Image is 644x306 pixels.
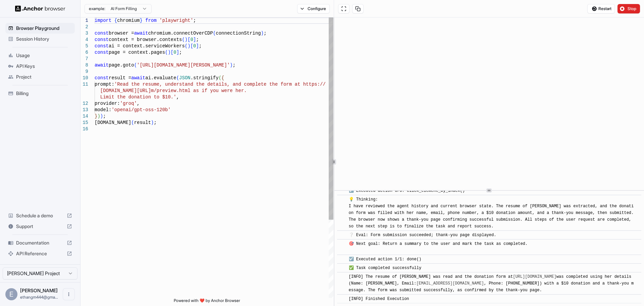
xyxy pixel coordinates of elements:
span: Project [16,74,72,80]
span: } [95,114,97,119]
span: API Reference [16,250,64,257]
span: ] [193,37,196,42]
span: ; [264,31,266,36]
span: ✅ Task completed successfully [349,266,422,270]
span: ) [100,114,103,119]
div: Project [5,72,75,82]
span: Usage [16,52,72,59]
div: 12 [80,100,88,107]
span: await [95,62,109,68]
span: Schedule a demo [16,212,64,219]
span: '[URL][DOMAIN_NAME][PERSON_NAME]' [137,62,230,68]
span: ​ [340,241,344,247]
span: ai = context.serviceWorkers [109,43,185,49]
div: Documentation [5,237,75,248]
span: example: [89,6,105,11]
span: connectionString [216,31,261,36]
span: ( [185,43,187,49]
span: ) [261,31,264,36]
span: } [140,18,142,23]
span: result = [109,75,131,81]
span: ​ [340,187,344,194]
span: , [137,101,140,106]
div: Billing [5,88,75,99]
span: ) [97,114,100,119]
span: const [95,75,109,81]
span: ) [185,37,187,42]
div: Usage [5,50,75,61]
span: [ [171,50,173,55]
span: model: [95,107,111,113]
div: E [5,288,17,300]
span: ❔ Eval: Form submission succeeded; thank-you page displayed. [349,233,496,237]
span: ] [196,43,199,49]
span: .stringify [191,75,219,81]
span: import [95,18,111,23]
span: ( [165,50,168,55]
span: [DOMAIN_NAME] [95,120,131,125]
a: [EMAIL_ADDRESS][DOMAIN_NAME] [416,281,484,286]
span: ​ [340,196,344,203]
div: API Reference [5,248,75,259]
span: 'Read the resume, understand the details, and comp [114,82,255,87]
span: page = context.pages [109,50,165,55]
button: Configure [297,4,330,13]
span: Powered with ❤️ by Anchor Browser [174,298,240,306]
span: 💡 Thinking: I have reviewed the agent history and current browser state. The resume of [PERSON_NA... [349,197,636,229]
span: 🎯 Next goal: Return a summary to the user and mark the task as completed. [349,242,528,253]
span: [INFO] Finished Execution [349,297,409,301]
span: ( [213,31,216,36]
span: [ [191,43,193,49]
div: 9 [80,69,88,75]
div: 13 [80,107,88,113]
span: chromium [117,18,140,23]
button: Open in full screen [338,4,350,13]
div: Browser Playground [5,23,75,34]
span: ( [131,120,134,125]
div: 11 [80,81,88,88]
span: ; [154,120,156,125]
a: [URL][DOMAIN_NAME] [513,274,556,279]
div: 8 [80,62,88,69]
span: API Keys [16,63,72,70]
div: 7 [80,56,88,62]
span: Restart [598,6,611,11]
span: Ethan Miller [20,288,58,293]
span: ( [134,62,137,68]
img: Anchor Logo [15,5,65,12]
span: ; [199,43,202,49]
span: Session History [16,36,72,42]
button: Stop [618,4,640,13]
span: ai.evaluate [145,75,176,81]
span: ​ [340,296,344,302]
span: await [134,31,148,36]
button: Restart [587,4,615,13]
span: const [95,31,109,36]
span: browser = [109,31,134,36]
span: lete the form at https:// [255,82,326,87]
span: ​ [340,232,344,238]
span: ( [219,75,221,81]
span: [ [187,37,190,42]
span: ( [182,37,184,42]
span: 0 [191,37,193,42]
span: chromium.connectOverCDP [148,31,213,36]
span: Browser Playground [16,25,72,32]
div: Schedule a demo [5,210,75,221]
span: const [95,37,109,42]
div: 3 [80,30,88,37]
span: , [176,94,179,100]
span: ( [176,75,179,81]
span: ] [176,50,179,55]
span: page.goto [109,62,134,68]
span: 0 [173,50,176,55]
button: Copy session ID [352,4,364,13]
span: Billing [16,90,72,97]
span: ☑️ Executed action 6/6: click_element_by_index() [349,188,465,193]
span: const [95,50,109,55]
div: 4 [80,37,88,43]
span: JSON [179,75,191,81]
div: 16 [80,126,88,132]
span: context = browser.contexts [109,37,182,42]
span: { [114,18,117,23]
